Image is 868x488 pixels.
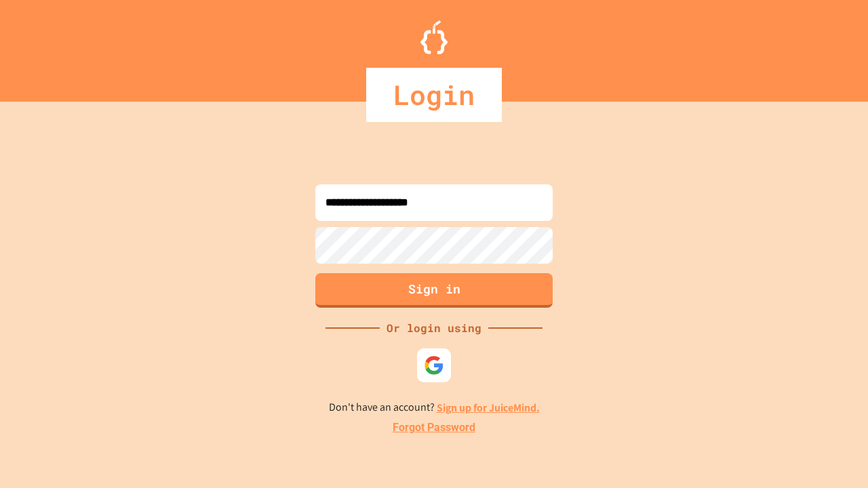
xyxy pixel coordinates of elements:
div: Or login using [380,320,488,336]
button: Sign in [315,273,553,308]
img: google-icon.svg [424,355,444,375]
p: Don't have an account? [329,399,540,416]
iframe: chat widget [811,434,854,474]
a: Forgot Password [393,420,475,436]
div: Login [366,68,502,122]
iframe: chat widget [755,375,854,432]
a: Sign up for JuiceMind. [437,401,540,415]
img: Logo.svg [420,20,448,54]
